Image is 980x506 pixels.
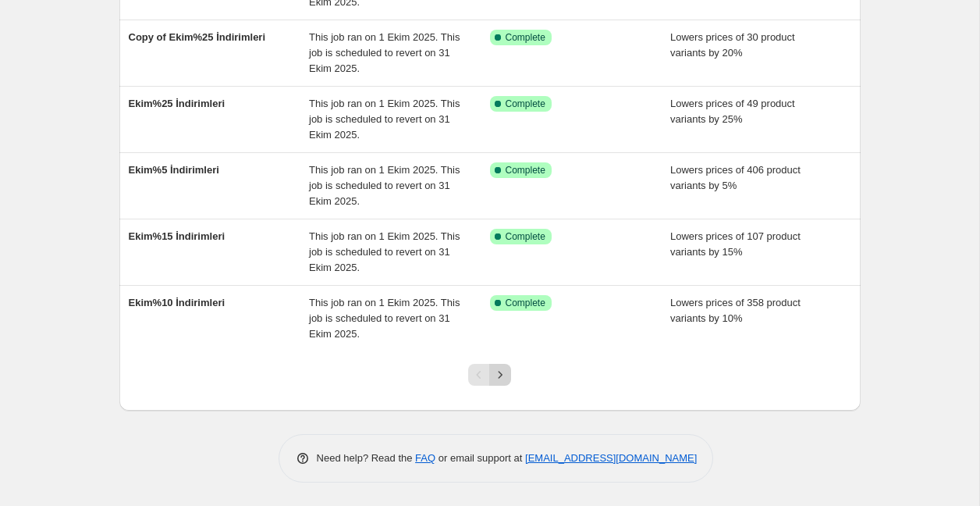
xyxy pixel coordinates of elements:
span: This job ran on 1 Ekim 2025. This job is scheduled to revert on 31 Ekim 2025. [309,164,460,207]
span: This job ran on 1 Ekim 2025. This job is scheduled to revert on 31 Ekim 2025. [309,31,460,74]
span: Lowers prices of 49 product variants by 25% [670,98,795,125]
span: Ekim%25 İndirimleri [129,98,225,109]
span: Complete [506,98,545,110]
span: Copy of Ekim%25 İndirimleri [129,31,266,43]
span: Lowers prices of 358 product variants by 10% [670,297,801,324]
span: Complete [506,164,545,176]
span: Lowers prices of 406 product variants by 5% [670,164,801,191]
button: Next [489,364,511,386]
span: Ekim%5 İndirimleri [129,164,219,176]
span: or email support at [435,452,525,464]
span: Complete [506,230,545,243]
nav: Pagination [468,364,511,386]
a: [EMAIL_ADDRESS][DOMAIN_NAME] [525,452,697,464]
span: This job ran on 1 Ekim 2025. This job is scheduled to revert on 31 Ekim 2025. [309,98,460,141]
span: Ekim%10 İndirimleri [129,297,225,308]
span: Need help? Read the [317,452,416,464]
a: FAQ [415,452,435,464]
span: Complete [506,31,545,44]
span: Lowers prices of 30 product variants by 20% [670,31,795,59]
span: This job ran on 1 Ekim 2025. This job is scheduled to revert on 31 Ekim 2025. [309,297,460,340]
span: This job ran on 1 Ekim 2025. This job is scheduled to revert on 31 Ekim 2025. [309,230,460,273]
span: Complete [506,297,545,309]
span: Lowers prices of 107 product variants by 15% [670,230,801,258]
span: Ekim%15 İndirimleri [129,230,225,242]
